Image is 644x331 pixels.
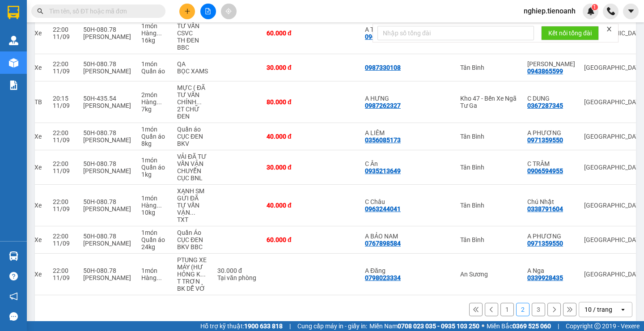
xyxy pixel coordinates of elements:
[190,209,195,216] span: ...
[9,251,18,261] img: warehouse-icon
[83,198,132,205] div: 50H-080.78
[141,157,168,164] div: 1 món
[517,5,583,17] span: nghiep.tienoanh
[157,98,162,106] span: ...
[83,33,132,40] div: [PERSON_NAME]
[196,98,202,106] span: ...
[141,91,168,98] div: 2 món
[527,95,575,102] div: C DUNG
[53,167,74,174] div: 11/09
[365,267,413,274] div: A Đăng
[267,133,311,140] div: 40.000 đ
[53,274,74,281] div: 11/09
[200,321,283,331] span: Hỗ trợ kỹ thuật:
[289,321,291,331] span: |
[53,95,74,102] div: 20:15
[527,102,563,109] div: 0367287345
[141,274,168,281] div: Hàng thông thường
[9,272,18,280] span: question-circle
[53,68,74,75] div: 11/09
[365,274,401,281] div: 0798023334
[83,95,132,102] div: 50H-435.54
[619,306,627,313] svg: open
[593,4,596,10] span: 1
[9,312,18,321] span: message
[53,129,74,136] div: 22:00
[53,267,74,274] div: 22:00
[365,64,401,71] div: 0987330108
[177,60,208,68] div: QA
[587,7,595,15] img: icon-new-feature
[527,129,575,136] div: A PHƯƠNG
[607,7,615,15] img: phone-icon
[83,233,132,240] div: 50H-080.78
[365,240,401,247] div: 0767898584
[83,129,132,136] div: 50H-080.78
[83,167,132,174] div: [PERSON_NAME]
[157,30,162,37] span: ...
[83,60,132,68] div: 50H-080.78
[365,136,401,144] div: 0356085173
[365,167,401,174] div: 0935213649
[53,60,74,68] div: 22:00
[83,160,132,167] div: 50H-080.78
[9,81,18,90] img: solution-icon
[83,68,132,75] div: [PERSON_NAME]
[267,236,311,243] div: 60.000 đ
[365,205,401,212] div: 0963244041
[365,102,401,109] div: 0987262327
[177,15,208,37] div: LK MT ĐÃ TƯ VẤN CSVC
[53,102,74,109] div: 11/09
[53,33,74,40] div: 11/09
[141,37,168,44] div: 16 kg
[365,33,401,40] div: 0967485678
[53,233,74,240] div: 22:00
[179,4,195,19] button: plus
[49,6,155,16] input: Tìm tên, số ĐT hoặc mã đơn
[527,240,563,247] div: 0971359550
[369,321,479,331] span: Miền Nam
[527,68,563,75] div: 0943865599
[8,6,19,19] img: logo-vxr
[83,205,132,212] div: [PERSON_NAME]
[141,68,168,75] div: Quần áo
[53,198,74,205] div: 22:00
[141,164,168,171] div: Quần áo
[606,26,612,32] span: close
[365,160,413,167] div: C Ân
[141,140,168,147] div: 8 kg
[365,95,413,102] div: A HƯNG
[177,216,208,223] div: TXT
[200,4,216,19] button: file-add
[548,28,592,38] span: Kết nối tổng đài
[532,303,545,316] button: 3
[177,84,208,106] div: MỰC ( ĐÃ TƯ VẤN CHÍNH SÁCH VẬN CHUYỂN )
[592,4,598,10] sup: 1
[527,167,563,174] div: 0906594955
[267,64,311,71] div: 30.000 đ
[141,229,168,236] div: 1 món
[460,202,518,209] div: Tân Bình
[365,198,413,205] div: C Châu
[460,236,518,243] div: Tân Bình
[141,133,168,140] div: Quần áo
[516,303,530,316] button: 2
[267,30,311,37] div: 60.000 đ
[200,271,206,278] span: ...
[141,195,168,202] div: 1 món
[141,126,168,133] div: 1 món
[365,129,413,136] div: A LIÊM
[141,98,168,106] div: Hàng thông thường
[527,233,575,240] div: A PHƯƠNG
[177,37,208,51] div: TH ĐEN BBC
[365,233,413,240] div: A BẢO NAM
[141,106,168,113] div: 7 kg
[177,256,208,278] div: PTUNG XE MÁY (HƯ HỎNG K CHỊU TRÁCH NHIỆM)
[157,202,162,209] span: ...
[141,267,168,274] div: 1 món
[460,95,518,109] div: Kho 47 - Bến Xe Ngã Tư Ga
[460,64,518,71] div: Tân Bình
[487,321,551,331] span: Miền Bắc
[221,4,237,19] button: aim
[37,8,43,14] span: search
